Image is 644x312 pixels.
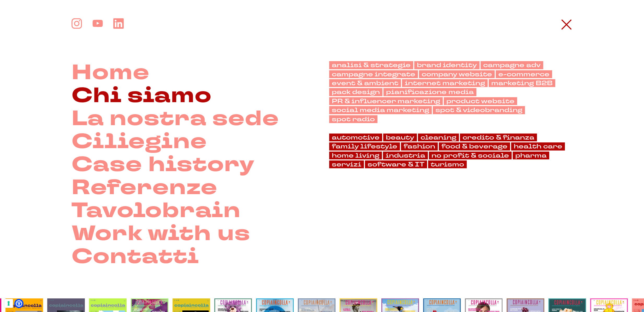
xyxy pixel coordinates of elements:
button: Le tue preferenze relative al consenso per le tecnologie di tracciamento [4,299,13,308]
a: brand identity [414,61,480,69]
a: Chi siamo [72,84,212,107]
a: PR & influencer marketing [329,97,443,105]
a: software & IT [365,160,427,168]
a: social media marketing [329,106,432,114]
a: pharma [513,152,549,159]
a: Case history [72,153,255,176]
a: event & ambient [329,79,401,87]
a: automotive [329,134,382,141]
a: spot & videobranding [433,106,525,114]
a: e-commerce [496,70,552,78]
a: Tavolobrain [72,199,241,222]
a: Home [72,61,150,84]
a: Contatti [72,245,199,268]
a: food & beverage [439,142,510,150]
a: fashion [401,142,438,150]
a: beauty [383,134,417,141]
a: industria [383,152,428,159]
a: cleaning [418,134,459,141]
a: pianificazione media [383,88,476,96]
a: Open Accessibility Menu [16,300,22,307]
a: spot radio [329,115,377,123]
a: product website [444,97,517,105]
a: campagne integrate [329,70,418,78]
a: credito & finanza [460,134,537,141]
a: marketing B2B [489,79,555,87]
a: family lifestyle [329,142,400,150]
a: turismo [428,160,467,168]
a: internet marketing [402,79,488,87]
a: company website [419,70,495,78]
a: pack design [329,88,382,96]
a: Ciliegine [72,130,207,153]
a: Referenze [72,176,217,199]
a: analisi & strategie [329,61,413,69]
a: servizi [329,160,364,168]
a: La nostra sede [72,107,279,130]
a: home living [329,152,382,159]
a: Work with us [72,222,250,245]
a: campagne adv [481,61,543,69]
a: health care [511,142,565,150]
a: no profit & sociale [429,152,512,159]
